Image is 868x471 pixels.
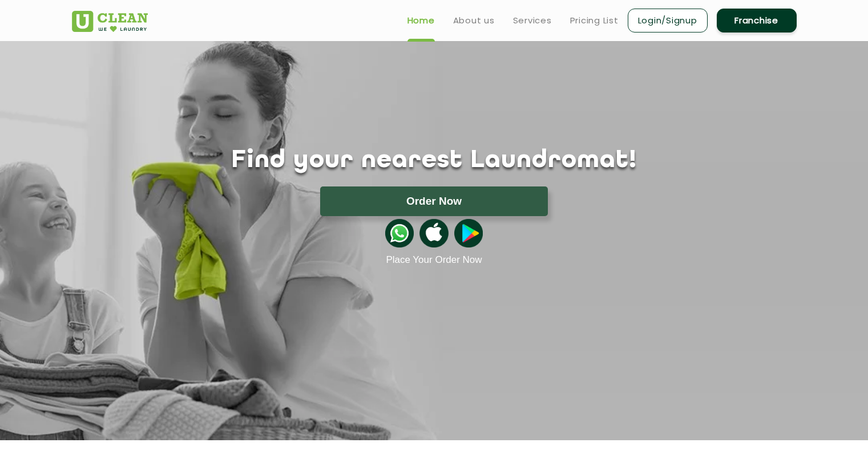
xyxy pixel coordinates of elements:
img: apple-icon.png [419,219,448,247]
img: playstoreicon.png [454,219,483,247]
img: UClean Laundry and Dry Cleaning [72,11,148,32]
a: Home [407,14,435,27]
a: Login/Signup [628,9,708,33]
h1: Find your nearest Laundromat! [63,147,805,175]
a: Franchise [717,9,797,33]
a: Place Your Order Now [386,254,482,266]
a: Services [513,14,552,27]
img: whatsappicon.png [385,219,414,247]
a: Pricing List [570,14,619,27]
a: About us [453,14,495,27]
button: Order Now [320,186,548,216]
